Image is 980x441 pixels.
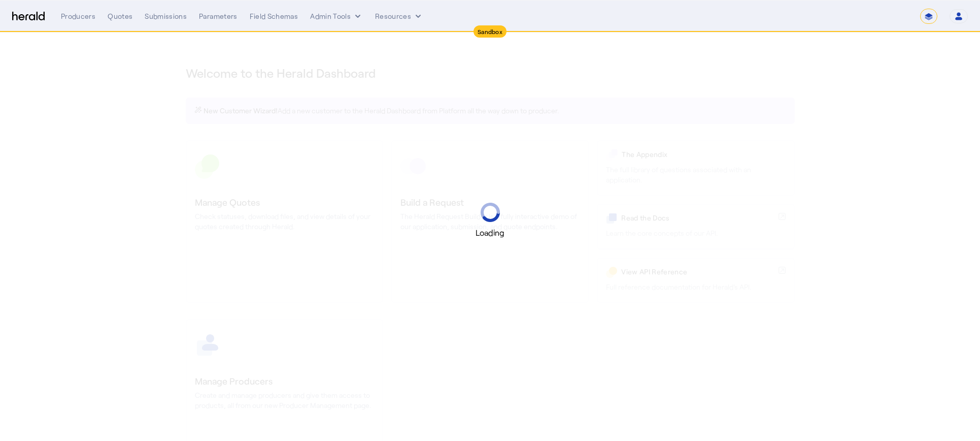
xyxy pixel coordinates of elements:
div: Quotes [108,11,132,21]
div: Sandbox [474,25,506,38]
div: Producers [61,11,95,21]
button: internal dropdown menu [310,11,363,21]
button: Resources dropdown menu [375,11,423,21]
div: Parameters [199,11,238,21]
div: Field Schemas [250,11,298,21]
img: Herald Logo [12,12,45,21]
div: Submissions [145,11,187,21]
